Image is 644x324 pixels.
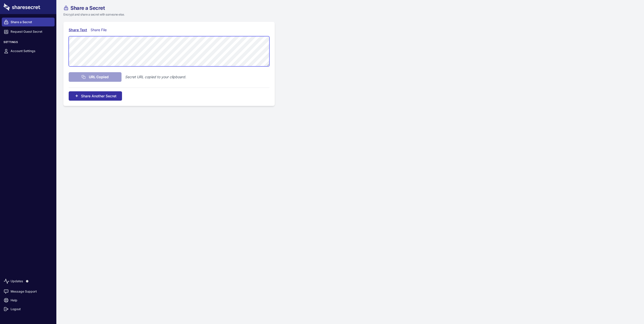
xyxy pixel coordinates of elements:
a: Updates [2,275,55,287]
button: Share Another Secret [69,91,122,101]
div: Share Text [69,27,87,33]
a: Request Guest Secret [2,27,55,36]
a: Account Settings [2,47,55,56]
p: Secret URL copied to your clipboard. [125,74,186,80]
button: URL Copied [69,72,122,82]
a: Message Support [2,287,55,296]
a: Share a Secret [2,18,55,26]
h3: Settings [2,40,55,46]
a: Help [2,296,55,305]
p: Encrypt and share a secret with someone else. [63,12,303,17]
iframe: Drift Widget Chat Controller [619,299,638,318]
span: URL Copied [89,74,109,80]
span: Share a Secret [70,6,105,11]
a: Logout [2,305,55,313]
span: Share Another Secret [81,93,116,99]
div: Share File [91,27,109,33]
